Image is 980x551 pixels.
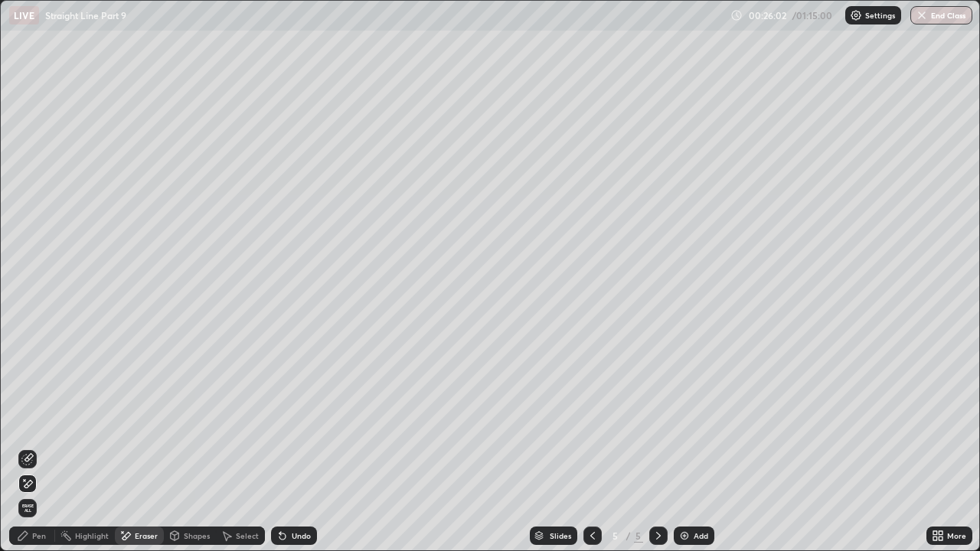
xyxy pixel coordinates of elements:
div: 5 [608,531,623,540]
span: Erase all [19,504,36,513]
div: Shapes [184,532,210,540]
div: Undo [292,532,311,540]
div: / [626,531,631,540]
button: End Class [910,6,972,24]
div: Add [694,532,708,540]
div: 5 [634,529,643,543]
p: LIVE [14,9,34,21]
img: add-slide-button [678,530,691,542]
p: Straight Line Part 9 [45,9,126,21]
div: More [947,532,966,540]
img: class-settings-icons [850,9,862,21]
div: Highlight [75,532,109,540]
img: end-class-cross [916,9,928,21]
div: Pen [32,532,46,540]
div: Slides [550,532,571,540]
div: Eraser [135,532,158,540]
div: Select [236,532,259,540]
p: Settings [865,11,895,19]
